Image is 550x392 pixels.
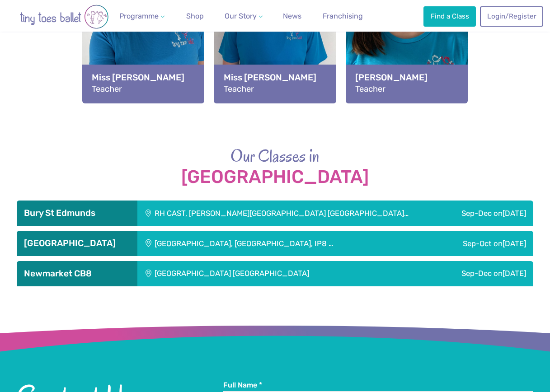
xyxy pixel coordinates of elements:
h3: [GEOGRAPHIC_DATA] [24,238,130,249]
span: News [283,12,301,20]
a: Our Story [221,7,266,25]
div: Sep-Dec on [446,201,534,226]
span: Teacher [92,84,122,94]
span: Programme [119,12,159,20]
span: Teacher [224,84,254,94]
span: Our Classes in [230,144,320,168]
img: tiny toes ballet [10,5,118,29]
span: [DATE] [503,239,526,248]
a: Find a Class [423,6,476,26]
strong: Miss [PERSON_NAME] [224,71,327,84]
h3: Bury St Edmunds [24,208,130,219]
strong: [GEOGRAPHIC_DATA] [17,167,534,187]
a: Programme [116,7,168,25]
span: Shop [186,12,204,20]
div: Sep-Dec on [412,261,533,286]
span: [DATE] [503,209,526,218]
h3: Newmarket CB8 [24,268,130,279]
span: Our Story [225,12,257,20]
div: Sep-Oct on [424,231,534,256]
span: Teacher [355,84,385,94]
div: RH CAST, [PERSON_NAME][GEOGRAPHIC_DATA] [GEOGRAPHIC_DATA]… [137,201,446,226]
span: Franchising [323,12,363,20]
label: Full Name * [223,380,533,390]
div: [GEOGRAPHIC_DATA], [GEOGRAPHIC_DATA], IP8 … [137,231,424,256]
a: Login/Register [480,6,543,26]
a: Franchising [319,7,367,25]
div: [GEOGRAPHIC_DATA] [GEOGRAPHIC_DATA] [137,261,412,286]
strong: Miss [PERSON_NAME] [92,71,195,84]
a: Shop [183,7,207,25]
strong: [PERSON_NAME] [355,71,458,84]
a: News [279,7,305,25]
span: [DATE] [503,269,526,278]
